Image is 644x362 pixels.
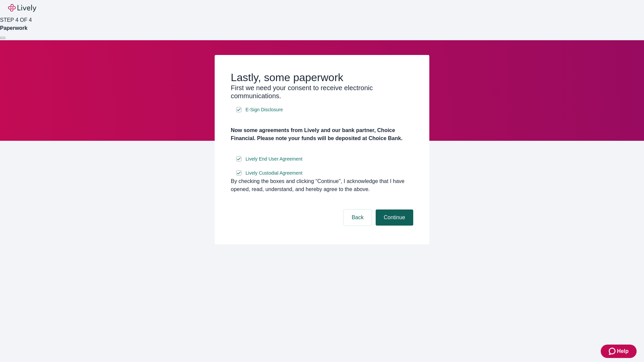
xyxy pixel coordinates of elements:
a: e-sign disclosure document [244,155,304,163]
span: Lively End User Agreement [246,156,303,163]
svg: Zendesk support icon [609,347,617,355]
button: Continue [376,209,413,226]
span: E-Sign Disclosure [246,106,283,113]
div: By checking the boxes and clicking “Continue", I acknowledge that I have opened, read, understand... [231,177,413,193]
a: e-sign disclosure document [244,169,304,177]
h4: Now some agreements from Lively and our bank partner, Choice Financial. Please note your funds wi... [231,126,413,142]
h2: Lastly, some paperwork [231,71,413,84]
a: e-sign disclosure document [244,106,284,114]
button: Zendesk support iconHelp [601,345,637,358]
button: Back [343,209,372,226]
h3: First we need your consent to receive electronic communications. [231,84,413,100]
span: Help [617,347,629,355]
span: Lively Custodial Agreement [246,170,303,177]
img: Lively [8,4,36,12]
